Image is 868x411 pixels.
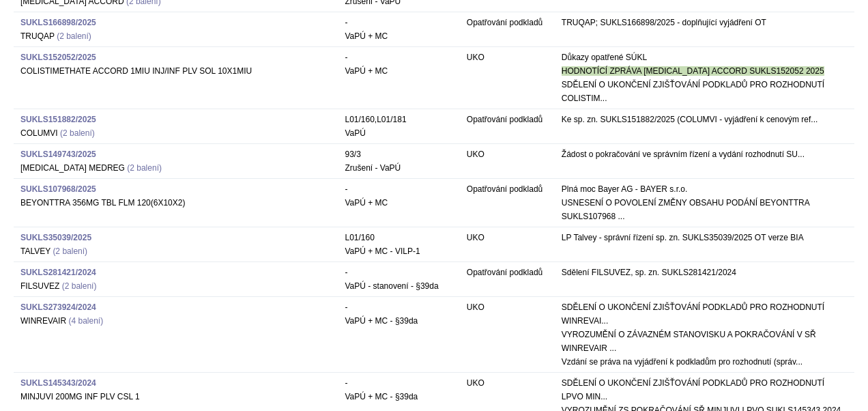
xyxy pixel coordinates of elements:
[562,357,802,367] span: Vzdání se práva na vyjádření k podkladům pro rozhodnutí (správ...
[345,128,365,138] span: VaPÚ
[562,184,688,194] span: Plná moc Bayer AG - BAYER s.r.o.
[20,281,59,291] span: FILSUVEZ
[345,233,374,242] span: monoklonální protilátky a konjugáty protilátka – léčivo
[562,53,647,62] span: Důkazy opatřené SÚKL
[345,115,374,124] span: monoklonální protilátky a konjugáty protilátka – léčivo
[20,198,185,208] span: BEYONTTRA 356MG TBL FLM 120(6X10X2)
[467,115,542,124] span: Opatřování podkladů
[20,268,96,277] a: SUKLS281421/2024
[20,115,96,124] a: SUKLS151882/2025
[467,268,542,277] span: Opatřování podkladů
[562,115,818,124] span: Ke sp. zn. SUKLS151882/2025 (COLUMVI - vyjádření k cenovým ref...
[562,198,809,221] span: USNESENÍ O POVOLENÍ ZMĚNY OBSAHU PODÁNÍ BEYONTTRA SUKLS107968 ...
[20,128,58,138] span: COLUMVI
[345,31,388,41] span: VaPÚ + MC
[60,128,95,138] a: (2 balení)
[562,302,824,326] span: SDĚLENÍ O UKONČENÍ ZJIŠŤOVÁNÍ PODKLADŮ PRO ROZHODNUTÍ WINREVAI...
[345,378,347,388] span: -
[20,392,140,401] span: MINJUVI 200MG INF PLV CSL 1
[20,150,96,159] a: SUKLS149743/2025
[62,281,97,291] a: (2 balení)
[467,53,484,62] span: UKO
[53,246,87,256] a: (2 balení)
[20,31,55,41] span: TRUQAP
[345,184,347,194] span: -
[345,302,347,312] span: -
[20,163,125,173] span: [MEDICAL_DATA] MEDREG
[345,163,401,173] span: Zrušení - VaPÚ
[467,378,484,388] span: UKO
[20,233,91,242] a: SUKLS35039/2025
[467,18,542,27] span: Opatřování podkladů
[562,150,805,159] span: Žádost o pokračování ve správním řízení a vydání rozhodnutí SU...
[20,184,96,194] a: SUKLS107968/2025
[338,109,459,143] td: ,
[20,53,96,62] a: SUKLS152052/2025
[562,66,824,76] span: HODNOTÍCÍ ZPRÁVA [MEDICAL_DATA] ACCORD SUKLS152052 2025
[20,246,50,256] span: TALVEY
[562,378,824,401] span: SDĚLENÍ O UKONČENÍ ZJIŠŤOVÁNÍ PODKLADŮ PRO ROZHODNUTÍ LPVO MIN...
[467,184,542,194] span: Opatřování podkladů
[57,31,91,41] a: (2 balení)
[345,53,347,62] span: -
[345,246,420,256] span: VaPÚ + MC - VILP-1
[20,66,252,76] span: COLISTIMETHATE ACCORD 1MIU INJ/INF PLV SOL 10X1MIU
[20,316,66,326] span: WINREVAIR
[467,233,484,242] span: UKO
[345,316,418,326] span: VaPÚ + MC - §39da
[345,392,418,401] span: VaPÚ + MC - §39da
[345,66,388,76] span: VaPÚ + MC
[20,378,96,388] a: SUKLS145343/2024
[562,80,824,103] span: SDĚLENÍ O UKONČENÍ ZJIŠŤOVÁNÍ PODKLADŮ PRO ROZHODNUTÍ COLISTIM...
[467,150,484,159] span: UKO
[345,18,347,27] span: -
[562,268,736,277] span: Sdělení FILSUVEZ, sp. zn. SUKLS281421/2024
[345,198,388,208] span: VaPÚ + MC
[377,115,406,124] span: glofitamab pro indikaci relabující / refrakterní difuzní velkobuněčný B-lymfom (DLBCL)
[345,150,360,159] span: preventivní antiastmatika, antileukotrieny, p.o.
[127,163,162,173] a: (2 balení)
[467,302,484,312] span: UKO
[20,302,96,312] a: SUKLS273924/2024
[562,233,804,242] span: LP Talvey - správní řízení sp. zn. SUKLS35039/2025 OT verze BIA
[345,268,347,277] span: -
[562,330,816,353] span: VYROZUMĚNÍ O ZÁVAZNÉM STANOVISKU A POKRAČOVÁNÍ V SŘ WINREVAIR ...
[20,18,96,27] a: SUKLS166898/2025
[562,18,766,27] span: TRUQAP; SUKLS166898/2025 - doplňující vyjádření OT
[345,281,438,291] span: VaPÚ - stanovení - §39da
[68,316,103,326] a: (4 balení)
